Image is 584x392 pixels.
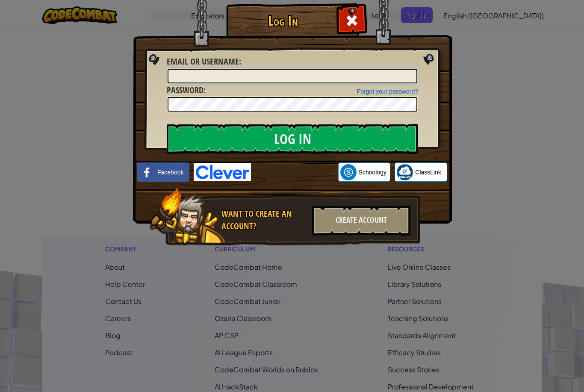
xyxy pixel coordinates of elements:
[397,164,413,180] img: classlink-logo-small.png
[167,84,206,97] label: :
[359,168,386,177] span: Schoology
[228,13,337,28] h1: Log In
[255,163,334,182] div: Sign in with Google. Opens in new tab
[139,164,155,180] img: facebook_small.png
[167,124,418,154] input: Log In
[251,163,338,182] iframe: Sign in with Google Button
[221,208,307,232] div: Want to create an account?
[357,88,418,95] a: Forgot your password?
[340,164,357,180] img: schoology.png
[415,168,441,177] span: ClassLink
[167,56,241,68] label: :
[312,206,410,236] div: Create Account
[157,168,183,177] span: Facebook
[167,84,204,96] span: Password
[194,163,251,181] img: clever-logo-blue.png
[167,56,239,67] span: Email or Username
